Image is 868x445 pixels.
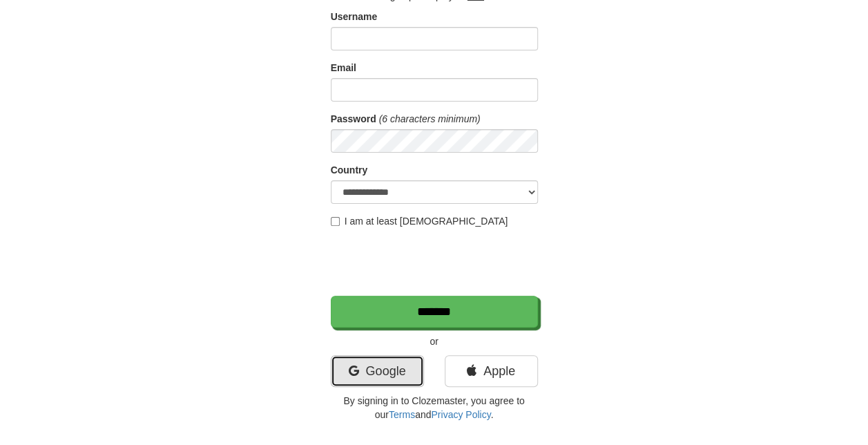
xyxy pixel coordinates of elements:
iframe: reCAPTCHA [331,235,541,289]
a: Terms [389,409,415,420]
a: Apple [445,355,538,387]
label: Password [331,112,376,126]
p: By signing in to Clozemaster, you agree to our and . [331,394,538,422]
label: I am at least [DEMOGRAPHIC_DATA] [331,214,508,228]
p: or [331,334,538,348]
a: Google [331,355,424,387]
a: Privacy Policy [431,409,490,420]
label: Username [331,10,378,23]
input: I am at least [DEMOGRAPHIC_DATA] [331,217,340,226]
em: (6 characters minimum) [379,113,481,124]
label: Email [331,61,356,75]
label: Country [331,163,368,177]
